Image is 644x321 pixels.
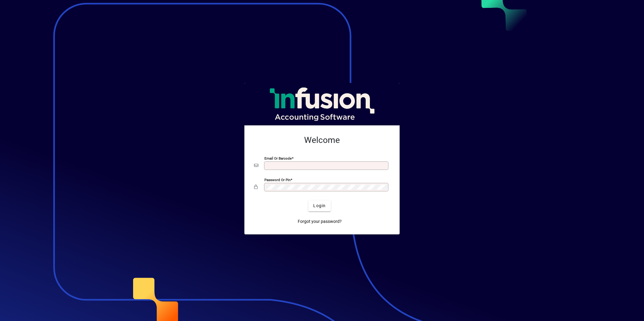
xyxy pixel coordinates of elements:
mat-label: Email or Barcode [264,156,292,160]
h2: Welcome [254,135,390,145]
mat-label: Password or Pin [264,177,290,182]
span: Login [313,203,326,209]
button: Login [308,200,330,211]
a: Forgot your password? [295,216,344,227]
span: Forgot your password? [298,218,342,225]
